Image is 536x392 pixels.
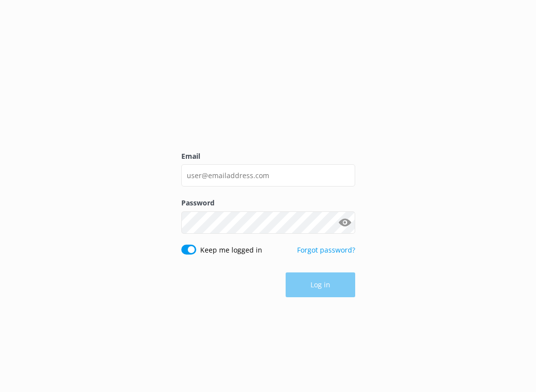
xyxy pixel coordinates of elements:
[181,197,355,208] label: Password
[297,245,355,255] a: Forgot password?
[181,151,355,162] label: Email
[335,212,355,232] button: Show password
[181,164,355,187] input: user@emailaddress.com
[200,245,262,256] label: Keep me logged in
